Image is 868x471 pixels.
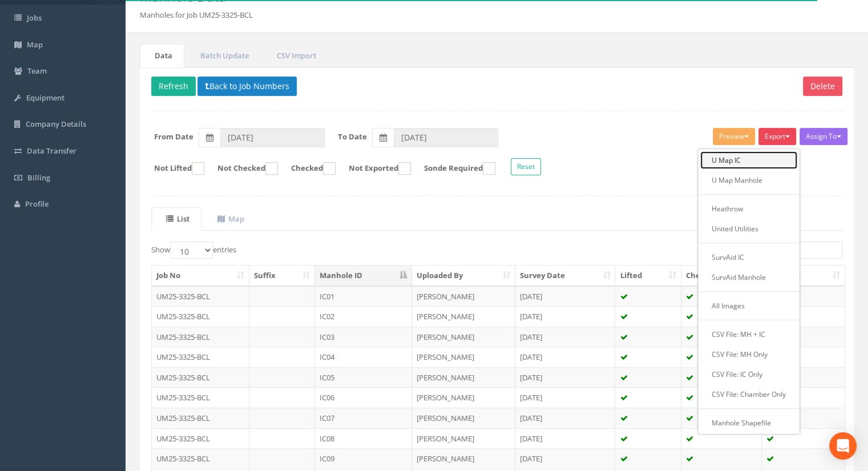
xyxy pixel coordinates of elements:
[26,92,64,103] span: Equipment
[713,128,755,145] button: Preview
[515,327,616,347] td: [DATE]
[700,325,797,343] a: CSV File: MH + IC
[762,265,845,286] th: Exported: activate to sort column ascending
[515,387,616,408] td: [DATE]
[829,432,857,460] div: Open Intercom Messenger
[152,265,249,286] th: Job No: activate to sort column ascending
[315,286,412,307] td: IC01
[758,128,796,145] button: Export
[515,306,616,327] td: [DATE]
[337,162,411,175] label: Not Exported
[412,306,515,327] td: [PERSON_NAME]
[152,286,249,307] td: UM25-3325-BCL
[803,77,842,96] button: Delete
[262,44,328,67] a: CSV Import
[700,268,797,286] a: SurvAid Manhole
[515,448,616,469] td: [DATE]
[27,39,43,50] span: Map
[700,385,797,403] a: CSV File: Chamber Only
[27,172,50,183] span: Billing
[413,162,495,175] label: Sonde Required
[152,387,249,408] td: UM25-3325-BCL
[27,13,42,23] span: Jobs
[700,151,797,169] a: U Map IC
[700,345,797,363] a: CSV File: MH Only
[515,428,616,449] td: [DATE]
[315,367,412,388] td: IC05
[315,448,412,469] td: IC09
[154,131,193,142] label: From Date
[700,414,797,432] a: Manhole Shapefile
[315,408,412,428] td: IC07
[615,265,681,286] th: Lifted: activate to sort column ascending
[152,327,249,347] td: UM25-3325-BCL
[151,207,201,231] a: List
[152,428,249,449] td: UM25-3325-BCL
[166,214,189,224] uib-tab-heading: List
[700,220,797,237] a: United Utilities
[700,297,797,315] a: All Images
[203,207,256,231] a: Map
[206,162,278,175] label: Not Checked
[412,408,515,428] td: [PERSON_NAME]
[152,367,249,388] td: UM25-3325-BCL
[338,131,367,142] label: To Date
[151,77,196,96] button: Refresh
[27,66,47,76] span: Team
[800,128,847,145] button: Assign To
[315,428,412,449] td: IC08
[152,448,249,469] td: UM25-3325-BCL
[412,428,515,449] td: [PERSON_NAME]
[315,306,412,327] td: IC02
[412,347,515,367] td: [PERSON_NAME]
[681,265,762,286] th: Checked: activate to sort column ascending
[515,367,616,388] td: [DATE]
[315,387,412,408] td: IC06
[152,306,249,327] td: UM25-3325-BCL
[151,241,236,259] label: Show entries
[217,214,244,224] uib-tab-heading: Map
[249,265,315,286] th: Suffix: activate to sort column ascending
[25,199,49,209] span: Profile
[140,10,253,21] li: Manholes for Job UM25-3325-BCL
[315,265,412,286] th: Manhole ID: activate to sort column descending
[152,347,249,367] td: UM25-3325-BCL
[700,200,797,218] a: Heathrow
[140,44,184,67] a: Data
[220,128,325,147] input: From Date
[197,77,297,96] button: Back to Job Numbers
[412,387,515,408] td: [PERSON_NAME]
[412,448,515,469] td: [PERSON_NAME]
[700,248,797,266] a: SurvAid IC
[515,347,616,367] td: [DATE]
[515,286,616,307] td: [DATE]
[280,162,336,175] label: Checked
[26,119,86,129] span: Company Details
[515,408,616,428] td: [DATE]
[412,327,515,347] td: [PERSON_NAME]
[27,146,76,156] span: Data Transfer
[143,162,204,175] label: Not Lifted
[152,408,249,428] td: UM25-3325-BCL
[315,327,412,347] td: IC03
[412,367,515,388] td: [PERSON_NAME]
[412,265,515,286] th: Uploaded By: activate to sort column ascending
[315,347,412,367] td: IC04
[515,265,616,286] th: Survey Date: activate to sort column ascending
[700,171,797,189] a: U Map Manhole
[185,44,261,67] a: Batch Update
[170,241,213,259] select: Showentries
[511,158,541,175] button: Reset
[412,286,515,307] td: [PERSON_NAME]
[700,365,797,383] a: CSV File: IC Only
[394,128,498,147] input: To Date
